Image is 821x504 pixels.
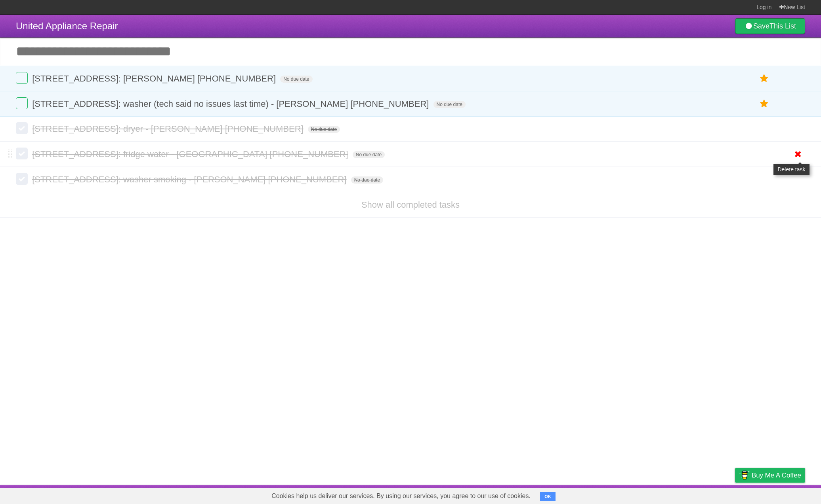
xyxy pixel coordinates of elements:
a: Terms [698,487,715,502]
a: Show all completed tasks [361,200,460,210]
label: Done [16,148,28,159]
label: Done [16,97,28,109]
span: [STREET_ADDRESS]: [PERSON_NAME] [PHONE_NUMBER] [32,74,278,83]
a: Suggest a feature [755,487,805,502]
span: [STREET_ADDRESS]: fridge water - [GEOGRAPHIC_DATA] [PHONE_NUMBER] [32,149,350,159]
a: Privacy [725,487,745,502]
b: This List [769,22,796,30]
span: No due date [351,176,383,184]
span: [STREET_ADDRESS]: dryer - [PERSON_NAME] [PHONE_NUMBER]‬ [32,124,305,134]
label: Done [16,173,28,185]
label: Done [16,72,28,84]
button: OK [540,492,556,501]
a: About [630,487,646,502]
span: United Appliance Repair [16,21,118,31]
a: Buy me a coffee [735,468,805,483]
img: Buy me a coffee [739,468,750,482]
label: Star task [757,72,772,85]
span: No due date [433,101,466,108]
span: No due date [353,151,385,158]
span: [STREET_ADDRESS]: washer (tech said no issues last time) - [PERSON_NAME] [PHONE_NUMBER] [32,99,431,109]
span: No due date [308,126,340,133]
label: Done [16,122,28,134]
label: Star task [757,97,772,110]
span: [STREET_ADDRESS]: washer smoking - [PERSON_NAME] [PHONE_NUMBER] [32,174,348,184]
a: Developers [656,487,688,502]
a: SaveThis List [735,18,805,34]
span: No due date [280,76,312,83]
span: Cookies help us deliver our services. By using our services, you agree to our use of cookies. [263,488,538,504]
span: Buy me a coffee [752,468,801,482]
